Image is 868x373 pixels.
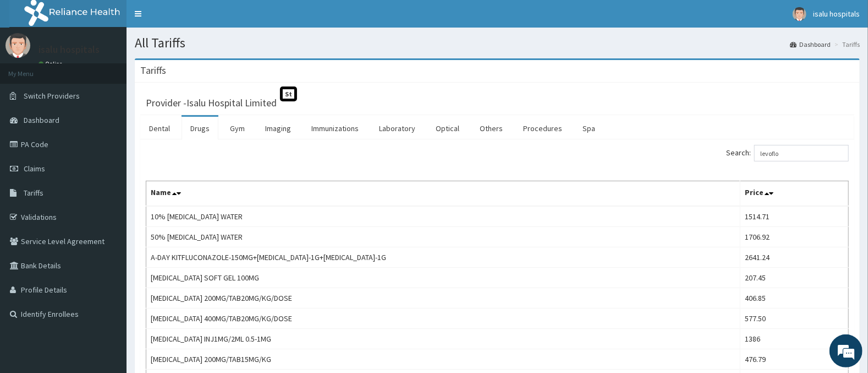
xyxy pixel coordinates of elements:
[6,33,30,58] img: User Image
[280,87,297,101] span: St
[471,117,512,140] a: Others
[146,98,277,108] h3: Provider - Isalu Hospital Limited
[146,206,740,227] td: 10% [MEDICAL_DATA] WATER
[740,288,849,309] td: 406.85
[140,117,179,140] a: Dental
[740,247,849,268] td: 2641.24
[256,117,300,140] a: Imaging
[39,45,100,55] p: isalu hospitals
[740,181,849,207] th: Price
[135,36,860,50] h1: All Tariffs
[790,40,831,49] a: Dashboard
[140,66,166,75] h3: Tariffs
[146,268,740,288] td: [MEDICAL_DATA] SOFT GEL 100MG
[740,268,849,288] td: 207.45
[146,227,740,247] td: 50% [MEDICAL_DATA] WATER
[740,309,849,329] td: 577.50
[813,9,860,19] span: isalu hospitals
[754,145,849,161] input: Search:
[303,117,367,140] a: Immunizations
[24,115,59,125] span: Dashboard
[793,7,806,21] img: User Image
[24,164,45,174] span: Claims
[146,349,740,370] td: [MEDICAL_DATA] 200MG/TAB15MG/KG
[146,288,740,309] td: [MEDICAL_DATA] 200MG/TAB20MG/KG/DOSE
[146,309,740,329] td: [MEDICAL_DATA] 400MG/TAB20MG/KG/DOSE
[370,117,424,140] a: Laboratory
[740,329,849,349] td: 1386
[740,206,849,227] td: 1514.71
[146,181,740,207] th: Name
[182,117,218,140] a: Drugs
[146,329,740,349] td: [MEDICAL_DATA] INJ1MG/2ML 0.5-1MG
[740,227,849,247] td: 1706.92
[427,117,468,140] a: Optical
[574,117,604,140] a: Spa
[146,247,740,268] td: A-DAY KITFLUCONAZOLE-150MG+[MEDICAL_DATA]-1G+[MEDICAL_DATA]-1G
[24,188,43,198] span: Tariffs
[39,60,65,68] a: Online
[832,40,860,49] li: Tariffs
[514,117,571,140] a: Procedures
[726,145,849,161] label: Search:
[740,349,849,370] td: 476.79
[24,91,80,101] span: Switch Providers
[221,117,254,140] a: Gym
